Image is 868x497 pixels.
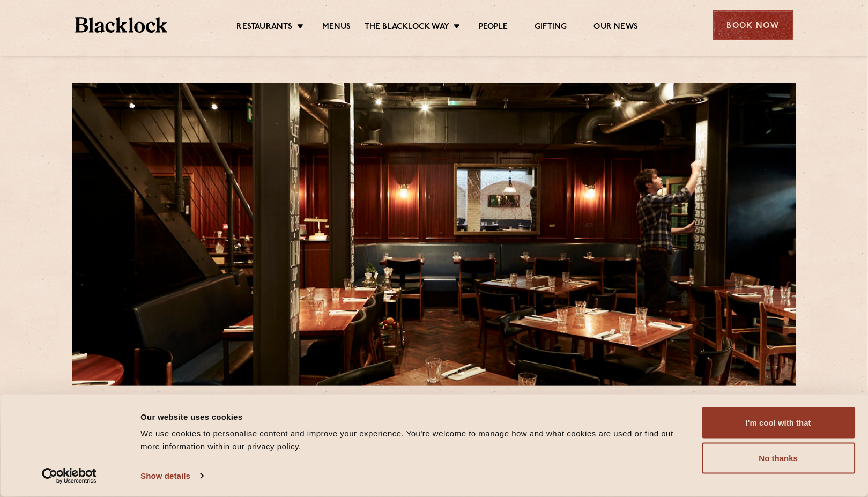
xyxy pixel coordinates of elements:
[237,22,293,34] a: Restaurants
[365,22,449,34] a: The Blacklock Way
[140,410,678,423] div: Our website uses cookies
[322,22,351,34] a: Menus
[140,468,203,484] a: Show details
[479,22,508,34] a: People
[713,10,793,40] div: Book Now
[702,443,855,474] button: No thanks
[594,22,639,34] a: Our News
[140,427,678,453] div: We use cookies to personalise content and improve your experience. You're welcome to manage how a...
[535,22,567,34] a: Gifting
[75,17,168,33] img: BL_Textured_Logo-footer-cropped.svg
[23,468,116,484] a: Usercentrics Cookiebot - opens in a new window
[702,407,855,439] button: I'm cool with that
